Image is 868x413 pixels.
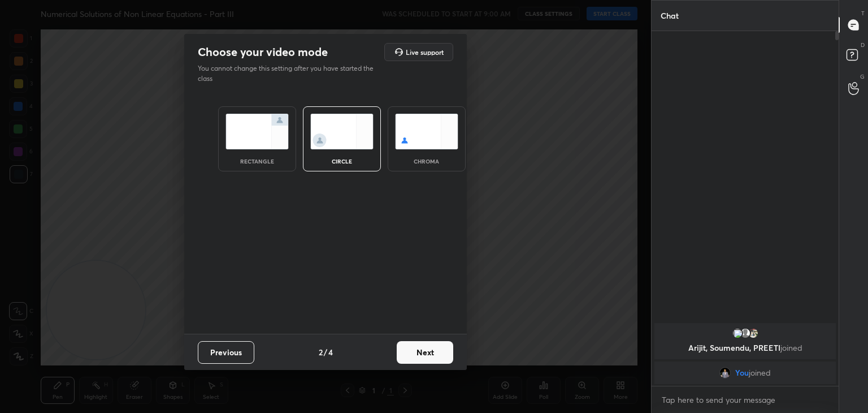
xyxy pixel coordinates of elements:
[235,158,280,164] div: rectangle
[740,328,751,339] img: default.png
[404,158,449,164] div: chroma
[652,321,839,386] div: grid
[719,367,731,378] img: 9689d3ed888646769c7969bc1f381e91.jpg
[860,72,865,81] p: G
[780,342,802,353] span: joined
[732,328,743,339] img: 3
[735,368,749,377] span: You
[397,341,453,364] button: Next
[861,9,865,18] p: T
[198,45,328,59] h2: Choose your video mode
[661,343,829,352] p: Arijit, Soumendu, PREETI
[225,114,289,149] img: normalScreenIcon.ae25ed63.svg
[324,346,327,358] h4: /
[652,1,688,31] p: Chat
[749,368,771,377] span: joined
[748,328,759,339] img: ff8f5641e49e4bbc8f6961bb51db5d8b.jpg
[198,341,254,364] button: Previous
[319,346,323,358] h4: 2
[861,41,865,49] p: D
[198,63,381,84] p: You cannot change this setting after you have started the class
[328,346,333,358] h4: 4
[319,158,364,164] div: circle
[310,114,374,149] img: circleScreenIcon.acc0effb.svg
[406,49,444,55] h5: Live support
[395,114,458,149] img: chromaScreenIcon.c19ab0a0.svg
